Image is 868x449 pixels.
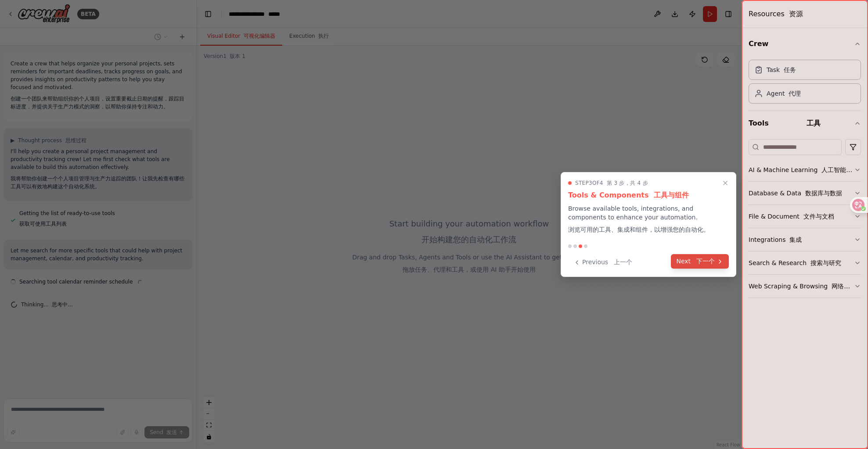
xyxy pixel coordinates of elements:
font: 工具与组件 [654,191,689,199]
font: 浏览可用的工具、集成和组件，以增强您的自动化。 [568,226,710,233]
button: Next 下一个 [671,254,729,269]
button: Close walkthrough [720,178,731,188]
font: 上一个 [614,259,632,266]
font: 下一个 [696,258,715,265]
button: Previous 上一个 [568,255,637,269]
font: 第 3 步，共 4 步 [607,180,648,186]
h3: Tools & Components [568,190,729,201]
button: Hide left sidebar [202,8,214,20]
p: Browse available tools, integrations, and components to enhance your automation. [568,204,729,237]
span: Step 3 of 4 [575,180,648,187]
